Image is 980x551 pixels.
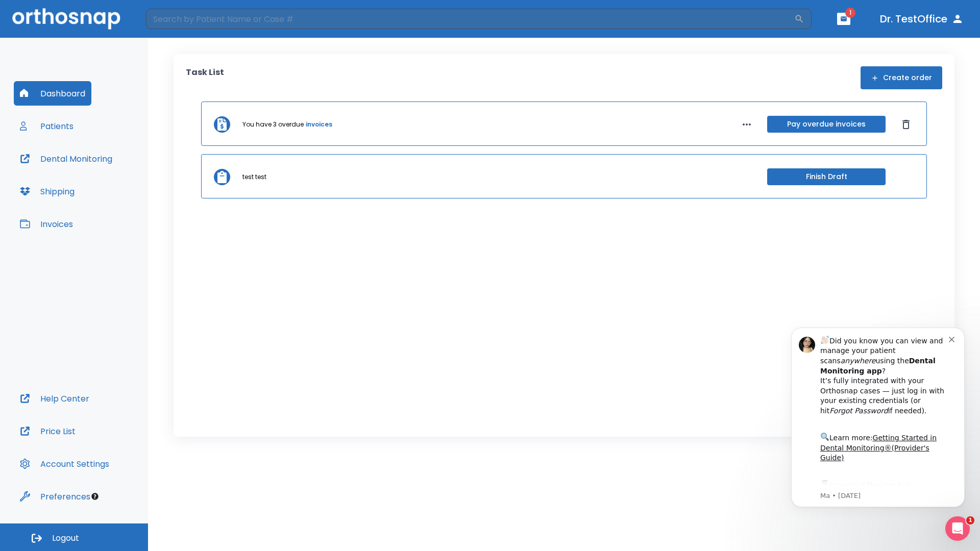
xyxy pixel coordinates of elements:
[966,516,974,524] span: 1
[90,492,100,501] div: Tooltip anchor
[146,9,794,29] input: Search by Patient Name or Case #
[14,419,82,443] button: Price List
[845,8,855,18] span: 1
[306,120,332,129] a: invoices
[14,212,79,236] button: Invoices
[767,116,886,133] button: Pay overdue invoices
[14,484,96,509] button: Preferences
[186,66,224,89] p: Task List
[776,312,980,523] iframe: Intercom notifications message
[44,179,173,188] p: Message from Ma, sent 2w ago
[898,116,914,133] button: Dismiss
[12,8,120,29] img: Orthosnap
[242,120,304,129] p: You have 3 overdue
[173,22,181,30] button: Dismiss notification
[767,168,886,185] button: Finish Draft
[242,172,266,182] p: test test
[14,146,118,171] button: Dental Monitoring
[14,386,95,411] button: Help Center
[44,169,135,187] a: App Store
[14,179,81,204] button: Shipping
[52,533,79,544] span: Logout
[14,452,115,476] button: Account Settings
[14,81,91,106] button: Dashboard
[861,66,942,89] button: Create order
[44,166,173,218] div: Download the app: | ​ Let us know if you need help getting started!
[876,10,968,28] button: Dr. TestOffice
[14,114,80,138] button: Patients
[945,516,970,541] iframe: Intercom live chat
